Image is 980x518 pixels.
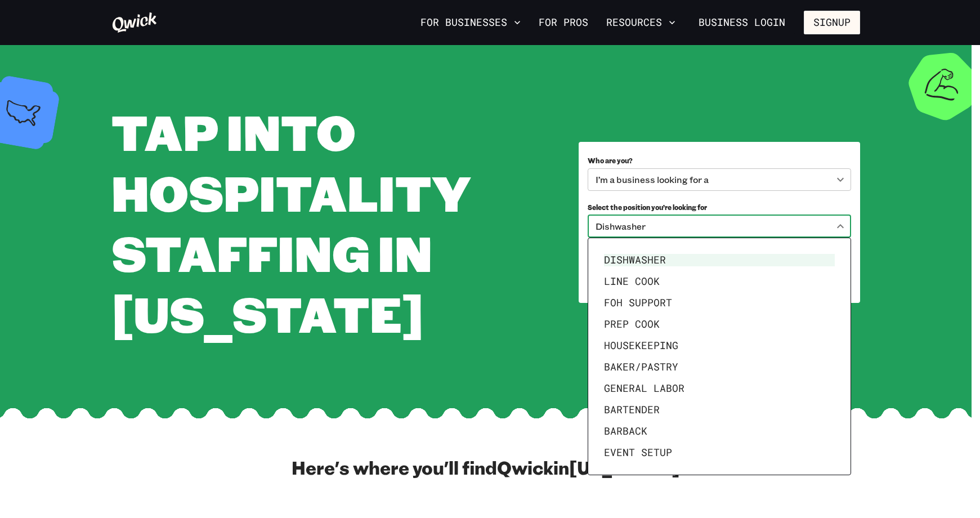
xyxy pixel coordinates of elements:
li: FOH Support [599,292,839,314]
li: General Labor [599,378,839,399]
li: Bartender [599,399,839,421]
li: Event Setup [599,442,839,463]
li: Line Cook [599,271,839,292]
li: Barback [599,421,839,442]
li: Prep Cook [599,314,839,335]
li: Housekeeping [599,335,839,356]
li: Dishwasher [599,249,839,271]
li: Baker/Pastry [599,356,839,378]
